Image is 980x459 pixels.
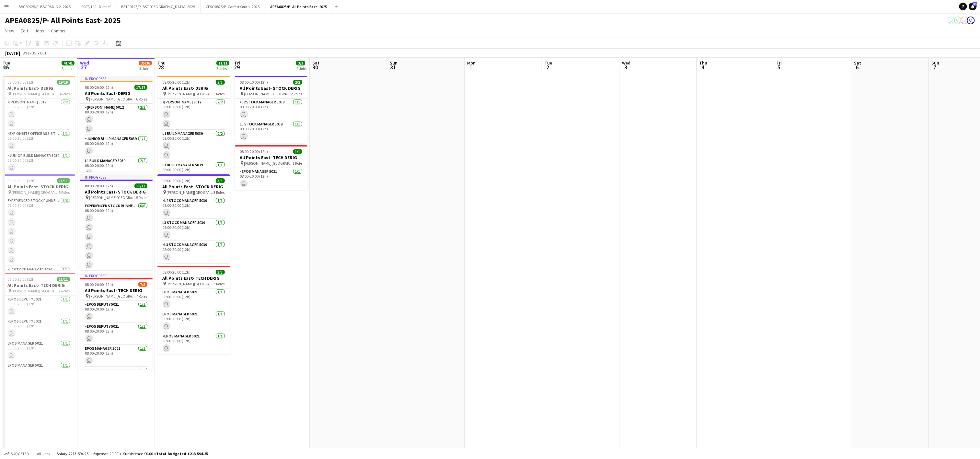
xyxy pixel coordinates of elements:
[8,178,36,183] span: 08:00-20:00 (12h)
[157,184,230,190] h3: All Points East- STOCK DERIG
[8,80,36,85] span: 08:00-20:00 (12h)
[3,85,75,91] h3: All Points East- DERIG
[139,66,152,71] div: 3 Jobs
[954,17,962,24] app-user-avatar: Elizabeth Ramirez Baca
[157,311,230,333] app-card-role: EPOS Manager 50211/108:00-20:00 (12h)
[36,451,51,456] span: All jobs
[3,174,75,270] app-job-card: 08:00-20:00 (12h)11/11All Points East- STOCK DERIG [PERSON_NAME][GEOGRAPHIC_DATA]5 RolesExperienc...
[3,152,75,174] app-card-role: Junior Build Manager 50391/108:00-20:00 (12h)
[235,85,307,91] h3: All Points East- STOCK DERIG
[235,76,307,143] app-job-card: 08:00-20:00 (12h)2/2All Points East- STOCK DERIG [PERSON_NAME][GEOGRAPHIC_DATA]2 RolesL2 Stock Ma...
[167,281,214,286] span: [PERSON_NAME][GEOGRAPHIC_DATA]
[3,184,75,190] h3: All Points East- STOCK DERIG
[3,266,75,288] app-card-role: L2 Stock Manager 50391/1
[85,183,113,188] span: 08:00-20:00 (12h)
[57,277,70,282] span: 11/11
[466,64,476,71] span: 1
[139,61,152,65] span: 35/36
[157,333,230,355] app-card-role: EPOS Manager 50211/108:00-20:00 (12h)
[136,294,147,299] span: 7 Roles
[21,28,28,34] span: Edit
[13,0,76,13] button: BBC20925/P- BBC RADIO 2- 2025
[293,161,302,166] span: 1 Role
[157,76,230,172] div: 08:00-20:00 (12h)5/5All Points East- DERIG [PERSON_NAME][GEOGRAPHIC_DATA]3 Roles[PERSON_NAME] 501...
[217,66,229,71] div: 3 Jobs
[89,195,136,200] span: [PERSON_NAME][GEOGRAPHIC_DATA]
[157,275,230,281] h3: All Points East- TECH DERIG
[948,17,955,24] app-user-avatar: Elizabeth Ramirez Baca
[5,16,121,25] h1: APEA0825/P- All Points East- 2025
[80,174,153,270] div: In progress08:00-20:00 (12h)11/11All Points East- STOCK DERIG [PERSON_NAME][GEOGRAPHIC_DATA]5 Rol...
[3,296,75,318] app-card-role: EPOS Deputy 50211/108:00-20:00 (12h)
[216,61,229,65] span: 11/11
[62,66,74,71] div: 3 Jobs
[244,161,293,166] span: [PERSON_NAME][GEOGRAPHIC_DATA]
[85,282,113,287] span: 08:00-20:00 (12h)
[240,149,268,154] span: 08:00-20:00 (12h)
[296,61,305,65] span: 3/3
[62,61,75,65] span: 41/41
[240,80,268,85] span: 08:00-20:00 (12h)
[3,362,75,384] app-card-role: EPOS Manager 50211/108:00-20:00 (12h)
[80,202,153,271] app-card-role: Experienced Stock Runner 50126/608:00-20:00 (12h)
[157,60,166,66] span: Thu
[59,91,70,96] span: 8 Roles
[163,270,191,275] span: 08:00-20:00 (12h)
[3,60,10,66] span: Tue
[116,0,201,13] button: BSTF0725/P- BST [GEOGRAPHIC_DATA]- 2025
[699,60,708,66] span: Thu
[157,288,230,311] app-card-role: EPOS Manager 50211/108:00-20:00 (12h)
[467,60,476,66] span: Mon
[80,76,153,172] app-job-card: In progress08:00-20:00 (12h)17/17All Points East- DERIG [PERSON_NAME][GEOGRAPHIC_DATA]6 Roles[PER...
[57,178,70,183] span: 11/11
[293,149,302,154] span: 1/1
[76,0,116,13] button: 2007/100 - Debrief
[167,190,214,195] span: [PERSON_NAME][GEOGRAPHIC_DATA]
[3,130,75,152] app-card-role: Exp Onsite Office Assistant 50121/108:00-20:00 (12h)
[932,60,940,66] span: Sun
[157,174,230,263] app-job-card: 08:00-20:00 (12h)3/3All Points East- STOCK DERIG [PERSON_NAME][GEOGRAPHIC_DATA]3 RolesL2 Stock Ma...
[235,121,307,143] app-card-role: L3 Stock Manager 50391/108:00-20:00 (12h)
[157,241,230,263] app-card-role: L3 Stock Manager 50391/108:00-20:00 (12h)
[10,452,29,456] span: Budgeted
[18,27,31,35] a: Edit
[59,288,70,293] span: 7 Roles
[57,80,70,85] span: 19/19
[80,157,153,189] app-card-role: L1 Build Manager 50392/208:00-20:00 (12h)
[35,28,44,34] span: Jobs
[545,60,552,66] span: Tue
[157,266,230,355] div: 08:00-20:00 (12h)3/3All Points East- TECH DERIG [PERSON_NAME][GEOGRAPHIC_DATA]3 RolesEPOS Manager...
[961,17,968,24] app-user-avatar: Grace Shorten
[216,178,225,183] span: 3/3
[216,270,225,275] span: 3/3
[235,145,307,190] app-job-card: 08:00-20:00 (12h)1/1All Points East- TECH DERIG [PERSON_NAME][GEOGRAPHIC_DATA]1 RoleEPOS Manager ...
[776,64,782,71] span: 5
[777,60,782,66] span: Fri
[622,60,630,66] span: Wed
[80,288,153,293] h3: All Points East- TECH DERIG
[80,273,153,369] app-job-card: In progress08:00-20:00 (12h)7/8All Points East- TECH DERIG [PERSON_NAME][GEOGRAPHIC_DATA]7 RolesE...
[163,178,191,183] span: 08:00-20:00 (12h)
[216,80,225,85] span: 5/5
[85,85,113,90] span: 08:00-20:00 (12h)
[293,80,302,85] span: 2/2
[3,99,75,130] app-card-role: [PERSON_NAME] 50122/208:00-20:00 (12h)
[57,451,208,456] div: Salary £213 594.25 + Expenses £0.00 + Subsistence £0.00 =
[390,60,398,66] span: Sun
[157,197,230,219] app-card-role: L2 Stock Manager 50391/108:00-20:00 (12h)
[80,90,153,96] h3: All Points East- DERIG
[80,174,153,180] div: In progress
[156,451,208,456] span: Total Budgeted £213 594.25
[48,27,68,35] a: Comms
[214,91,225,96] span: 3 Roles
[291,91,302,96] span: 2 Roles
[3,282,75,288] h3: All Points East- TECH DERIG
[235,155,307,160] h3: All Points East- TECH DERIG
[244,91,291,96] span: [PERSON_NAME][GEOGRAPHIC_DATA]
[3,27,17,35] a: View
[138,282,147,287] span: 7/8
